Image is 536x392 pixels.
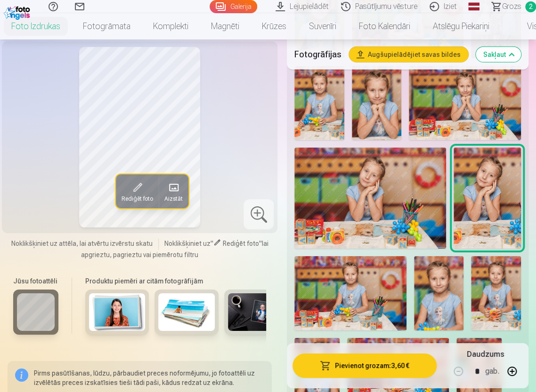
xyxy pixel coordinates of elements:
span: 2 [525,1,536,12]
span: Grozs [502,1,521,12]
button: Sakļaut [476,47,521,62]
span: " [211,240,213,247]
span: " [259,240,262,247]
a: Fotogrāmata [72,13,142,39]
img: /fa1 [4,4,32,20]
span: Noklikšķiniet uz attēla, lai atvērtu izvērstu skatu [11,239,153,248]
span: Rediģēt foto [122,195,153,203]
h6: Jūsu fotoattēli [13,276,58,286]
a: Komplekti [142,13,200,39]
h6: Produktu piemēri ar citām fotogrāfijām [81,276,266,286]
a: Magnēti [200,13,251,39]
div: gab. [485,360,499,383]
a: Suvenīri [298,13,348,39]
a: Krūzes [251,13,298,39]
a: Foto kalendāri [348,13,422,39]
a: Atslēgu piekariņi [422,13,501,39]
h5: Daudzums [467,349,504,360]
span: Noklikšķiniet uz [164,240,211,247]
span: Aizstāt [164,195,183,203]
button: Aizstāt [159,174,188,208]
button: Pievienot grozam:3,60 € [292,353,437,378]
button: Augšupielādējiet savas bildes [349,47,468,62]
button: Rediģēt foto [116,174,159,208]
p: Pirms pasūtīšanas, lūdzu, pārbaudiet preces noformējumu, jo fotoattēli uz izvēlētās preces izskat... [34,368,264,387]
h5: Fotogrāfijas [294,48,341,61]
span: Rediģēt foto [223,240,259,247]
